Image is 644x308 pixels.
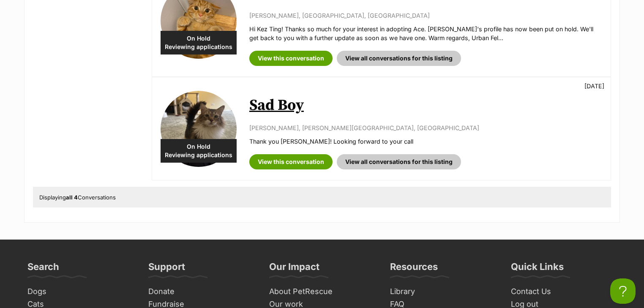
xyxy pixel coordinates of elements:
a: View all conversations for this listing [337,154,461,169]
p: [DATE] [584,82,604,90]
a: About PetRescue [266,285,378,298]
span: Reviewing applications [161,151,237,159]
div: On Hold [161,31,237,55]
h3: Resources [390,261,438,278]
p: [PERSON_NAME], [PERSON_NAME][GEOGRAPHIC_DATA], [GEOGRAPHIC_DATA] [249,123,602,132]
a: Sad Boy [249,96,304,115]
a: View all conversations for this listing [337,51,461,66]
a: View this conversation [249,154,333,169]
img: Sad Boy [161,91,237,167]
a: Contact Us [508,285,620,298]
h3: Support [148,261,185,278]
a: View this conversation [249,51,333,66]
iframe: Help Scout Beacon - Open [610,278,636,304]
h3: Our Impact [269,261,319,278]
span: Displaying Conversations [39,194,116,201]
a: Dogs [24,285,136,298]
h3: Search [27,261,59,278]
p: Thank you [PERSON_NAME]! Looking forward to your call [249,137,602,146]
p: [PERSON_NAME], [GEOGRAPHIC_DATA], [GEOGRAPHIC_DATA] [249,11,602,20]
a: Donate [145,285,257,298]
a: Library [387,285,499,298]
h3: Quick Links [511,261,564,278]
span: Reviewing applications [161,43,237,51]
strong: all 4 [66,194,78,201]
div: On Hold [161,139,237,163]
p: Hi Kez Ting! Thanks so much for your interest in adopting Ace. [PERSON_NAME]'s profile has now be... [249,25,602,43]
